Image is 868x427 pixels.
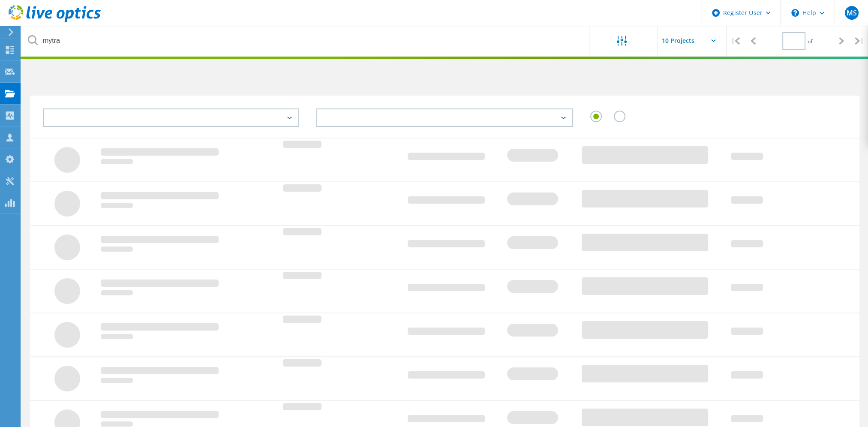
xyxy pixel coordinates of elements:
div: | [727,26,744,56]
span: of [808,38,812,45]
span: MS [846,9,856,16]
input: undefined [21,26,590,56]
svg: \n [791,9,799,17]
a: Live Optics Dashboard [9,18,101,24]
div: | [850,26,868,56]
